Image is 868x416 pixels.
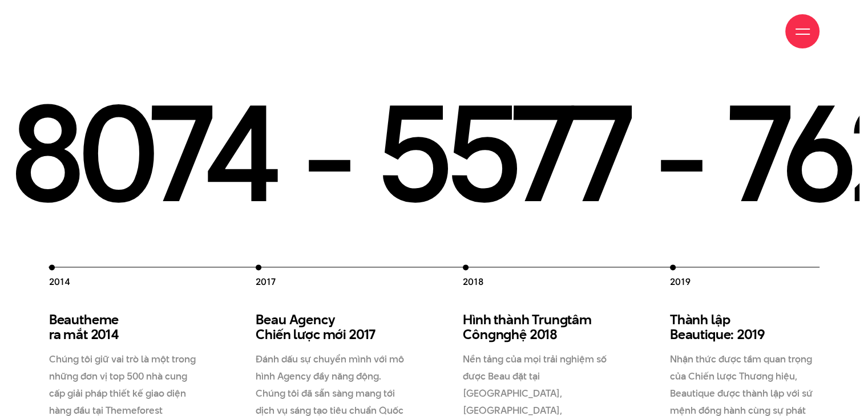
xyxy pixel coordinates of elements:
en: g [503,325,511,344]
h4: 2014 [49,276,199,288]
h4: 2017 [256,276,406,288]
h3: Beautheme ra mắt 2014 [49,312,199,341]
h3: Beau A ency Chiến lược mới 2017 [256,312,406,341]
en: g [488,325,496,344]
en: g [298,310,306,329]
h3: Thành lập Beautique: 2019 [670,312,820,341]
h3: Hình thành Trun tâm Côn n hệ 2018 [463,312,613,341]
h4: 2019 [670,276,820,288]
h4: 2018 [463,276,613,288]
en: g [560,310,568,329]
